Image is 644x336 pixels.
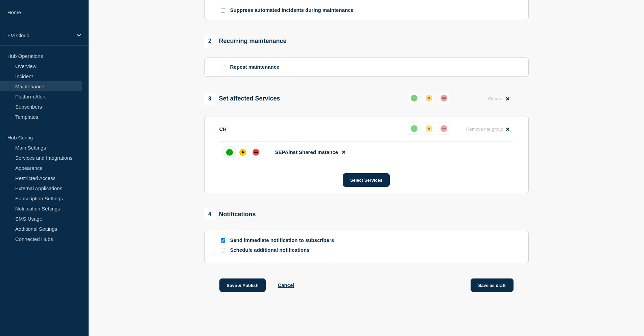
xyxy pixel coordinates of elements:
button: up [408,122,420,135]
button: down [438,92,450,104]
div: affected [239,149,246,156]
span: 3 [204,93,216,105]
button: affected [423,122,435,135]
div: down [253,149,259,156]
input: Suppress automated incidents during maintenance [221,8,225,13]
span: 4 [204,208,216,220]
button: Cancel [278,282,294,288]
div: up [226,149,233,156]
div: Recurring maintenance [204,35,287,47]
input: Schedule additional notifications [221,248,225,252]
div: Notifications [204,208,256,220]
div: up [411,95,418,102]
p: Suppress automated incidents during maintenance [230,7,354,14]
div: down [440,95,447,102]
div: down [440,125,447,132]
div: affected [426,95,432,102]
p: Repeat maintenance [230,64,280,70]
p: Send immediate notification to subscribers [230,237,338,244]
div: affected [426,125,432,132]
span: Remove the group [466,127,503,132]
button: up [408,92,420,104]
button: Save & Publish [219,278,266,292]
button: Remove the group [462,122,514,136]
p: CH [219,126,227,132]
span: 2 [204,35,216,47]
button: Select Services [343,173,390,187]
button: down [438,122,450,135]
button: affected [423,92,435,104]
p: Schedule additional notifications [230,247,338,253]
input: Send immediate notification to subscribers [221,238,225,243]
div: Set affected Services [204,93,280,105]
button: Save as draft [471,278,514,292]
span: SEPAinst Shared Instance [275,149,338,155]
button: Clear all [484,92,513,105]
p: FM Cloud [7,32,72,38]
input: Repeat maintenance [221,65,225,69]
div: up [411,125,418,132]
